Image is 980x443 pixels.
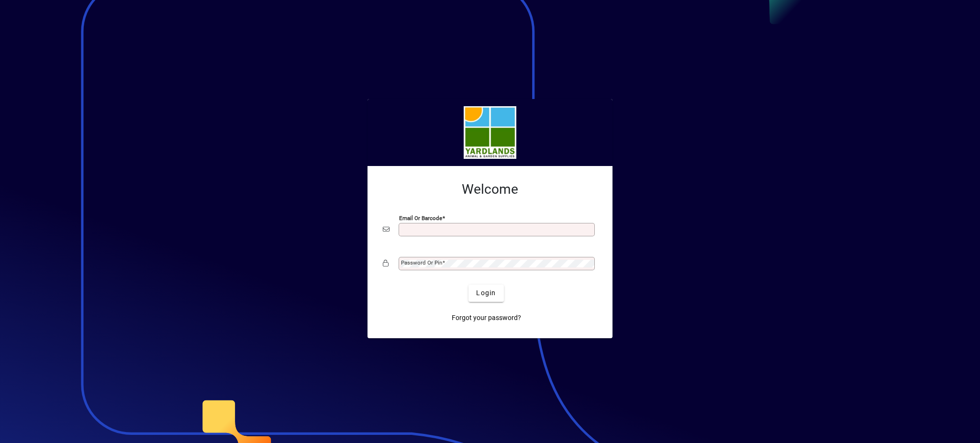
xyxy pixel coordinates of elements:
[476,288,496,298] span: Login
[399,214,442,221] mat-label: Email or Barcode
[401,259,442,266] mat-label: Password or Pin
[448,310,525,327] a: Forgot your password?
[452,313,521,323] span: Forgot your password?
[383,181,597,198] h2: Welcome
[468,285,503,302] button: Login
